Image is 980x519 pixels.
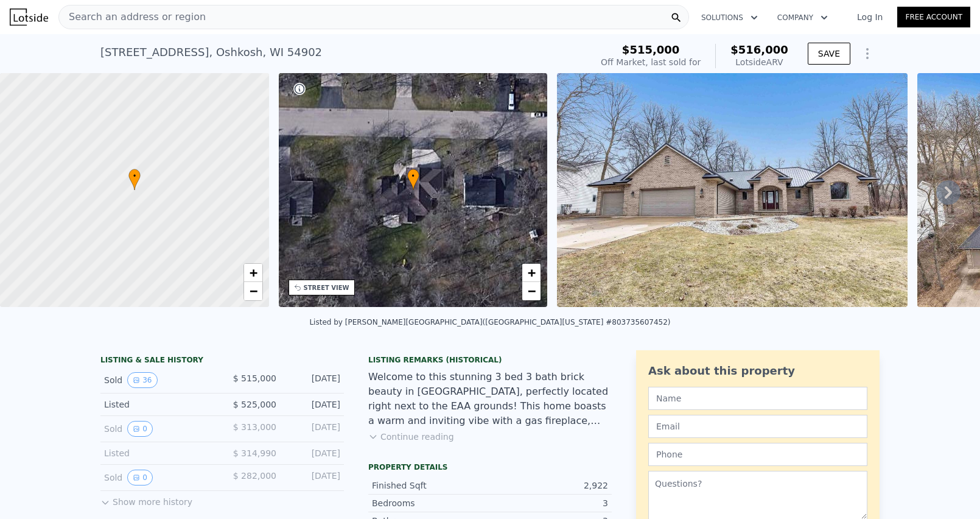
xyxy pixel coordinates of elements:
[244,282,262,300] a: Zoom out
[522,264,541,282] a: Zoom in
[522,282,541,300] a: Zoom out
[59,10,206,24] span: Search an address or region
[104,470,212,485] div: Sold
[286,421,340,437] div: [DATE]
[407,171,419,182] span: •
[104,421,212,437] div: Sold
[730,56,788,68] div: Lotside ARV
[368,431,454,443] button: Continue reading
[372,497,490,509] div: Bedrooms
[622,43,680,56] span: $515,000
[286,470,340,485] div: [DATE]
[127,421,153,437] button: View historical data
[286,372,340,388] div: [DATE]
[233,373,276,383] span: $ 515,000
[407,169,419,190] div: •
[648,443,867,466] input: Phone
[368,355,612,365] div: Listing Remarks (Historical)
[648,387,867,410] input: Name
[304,283,349,292] div: STREET VIEW
[368,462,612,472] div: Property details
[528,265,536,280] span: +
[10,9,48,26] img: Lotside
[233,471,276,481] span: $ 282,000
[104,372,212,388] div: Sold
[648,415,867,438] input: Email
[286,398,340,411] div: [DATE]
[233,422,276,432] span: $ 313,000
[100,491,192,508] button: Show more history
[244,264,262,282] a: Zoom in
[104,398,212,411] div: Listed
[691,7,768,29] button: Solutions
[557,73,908,307] img: Sale: 154098498 Parcel: 102877720
[233,448,276,458] span: $ 314,990
[855,41,880,66] button: Show Options
[104,447,212,459] div: Listed
[249,265,257,280] span: +
[842,11,897,23] a: Log In
[897,7,970,27] a: Free Account
[309,318,670,327] div: Listed by [PERSON_NAME][GEOGRAPHIC_DATA] ([GEOGRAPHIC_DATA][US_STATE] #803735607452)
[768,7,838,29] button: Company
[233,400,276,409] span: $ 525,000
[127,470,153,485] button: View historical data
[730,43,788,56] span: $516,000
[372,479,490,492] div: Finished Sqft
[490,497,608,509] div: 3
[528,283,536,298] span: −
[490,479,608,492] div: 2,922
[249,283,257,298] span: −
[286,447,340,459] div: [DATE]
[648,362,867,380] div: Ask about this property
[100,44,322,61] div: [STREET_ADDRESS] , Oshkosh , WI 54902
[128,169,141,190] div: •
[128,171,141,182] span: •
[601,56,701,68] div: Off Market, last sold for
[100,355,344,367] div: LISTING & SALE HISTORY
[127,372,157,388] button: View historical data
[368,370,612,428] div: Welcome to this stunning 3 bed 3 bath brick beauty in [GEOGRAPHIC_DATA], perfectly located right ...
[808,43,850,65] button: SAVE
